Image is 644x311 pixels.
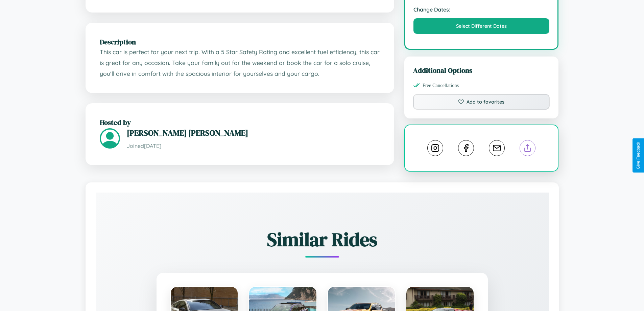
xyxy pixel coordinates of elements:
p: Joined [DATE] [127,141,380,151]
div: Give Feedback [636,142,641,169]
h2: Description [100,37,380,47]
h2: Similar Rides [119,226,525,252]
button: Add to favorites [413,94,550,110]
h2: Hosted by [100,117,380,127]
h3: Additional Options [413,65,550,75]
p: This car is perfect for your next trip. With a 5 Star Safety Rating and excellent fuel efficiency... [100,47,380,79]
span: Free Cancellations [423,83,459,88]
strong: Change Dates: [413,6,550,13]
button: Select Different Dates [413,18,550,34]
h3: [PERSON_NAME] [PERSON_NAME] [127,127,380,138]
